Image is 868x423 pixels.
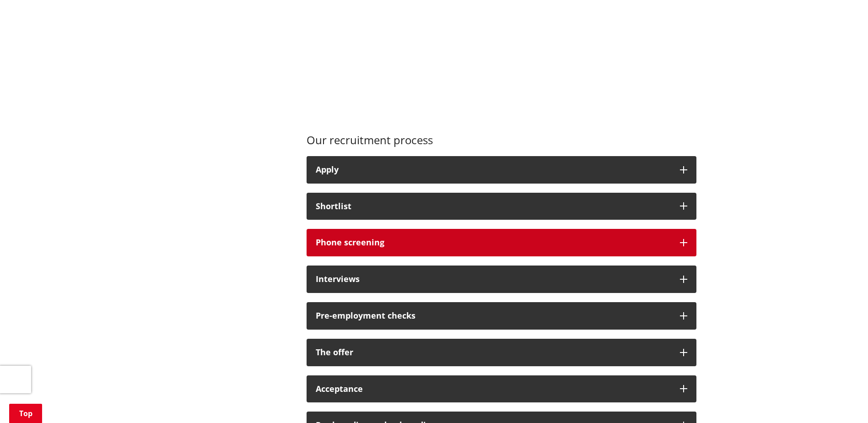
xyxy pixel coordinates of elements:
div: The offer [316,348,671,357]
button: The offer [307,339,696,366]
button: Pre-employment checks [307,302,696,330]
div: Acceptance [316,385,671,394]
button: Shortlist [307,193,696,220]
div: Shortlist [316,202,671,211]
iframe: Messenger Launcher [826,385,859,418]
button: Phone screening [307,229,696,256]
button: Acceptance [307,375,696,403]
div: Pre-employment checks [316,311,671,320]
div: Interviews [316,275,671,284]
h3: Our recruitment process [307,120,696,147]
div: Apply [316,165,671,174]
button: Apply [307,156,696,184]
div: Phone screening [316,238,671,247]
button: Interviews [307,266,696,293]
a: Top [9,404,42,423]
